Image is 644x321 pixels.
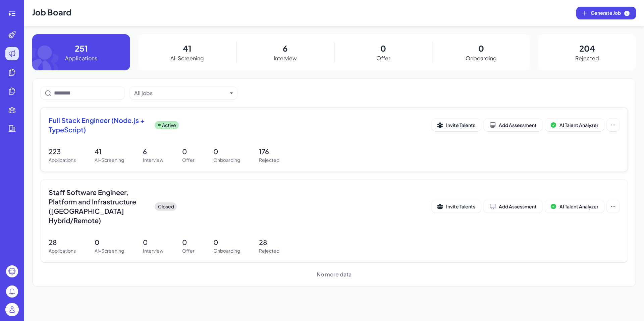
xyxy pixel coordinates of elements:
p: AI-Screening [95,247,124,254]
span: Staff Software Engineer, Platform and Infrastructure ([GEOGRAPHIC_DATA] Hybrid/Remote) [49,188,149,225]
p: Closed [158,203,174,210]
p: Onboarding [466,54,497,62]
p: Offer [376,54,390,62]
p: 0 [143,237,163,247]
p: 0 [182,146,195,156]
p: AI-Screening [170,54,204,62]
p: 28 [259,237,279,247]
p: 176 [259,146,279,156]
button: Invite Talents [432,119,481,131]
img: user_logo.png [5,303,19,316]
p: 0 [478,42,484,54]
span: Generate Job [591,9,630,17]
button: Invite Talents [432,200,481,213]
p: Rejected [259,156,279,164]
p: 0 [182,237,195,247]
span: Invite Talents [446,122,475,128]
p: Interview [274,54,297,62]
p: 41 [183,42,192,54]
button: AI Talent Analyzer [545,200,604,213]
p: Applications [49,247,76,254]
p: Onboarding [213,247,240,254]
p: 41 [95,146,124,156]
p: Interview [143,247,163,254]
div: Add Assessment [489,203,537,210]
p: 223 [49,146,76,156]
button: Generate Job [576,7,636,19]
button: AI Talent Analyzer [545,119,604,131]
p: Applications [49,156,76,164]
button: Add Assessment [484,200,542,213]
span: AI Talent Analyzer [559,203,598,209]
p: Offer [182,156,195,164]
span: AI Talent Analyzer [559,122,598,128]
p: AI-Screening [95,156,124,164]
p: Onboarding [213,156,240,164]
p: 204 [579,42,595,54]
p: 0 [95,237,124,247]
p: 28 [49,237,76,247]
p: 251 [75,42,88,54]
p: 0 [213,146,240,156]
div: Add Assessment [489,122,537,128]
p: Applications [65,54,97,62]
p: Rejected [259,247,279,254]
p: Active [162,122,176,129]
span: Invite Talents [446,203,475,209]
p: 6 [143,146,163,156]
button: Add Assessment [484,119,542,131]
p: 0 [380,42,386,54]
p: 6 [283,42,287,54]
p: Interview [143,156,163,164]
span: No more data [317,270,352,278]
div: All jobs [134,89,153,97]
p: Rejected [575,54,599,62]
p: Offer [182,247,195,254]
span: Full Stack Engineer (Node.js + TypeScript) [49,116,149,134]
button: All jobs [134,89,227,97]
p: 0 [213,237,240,247]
